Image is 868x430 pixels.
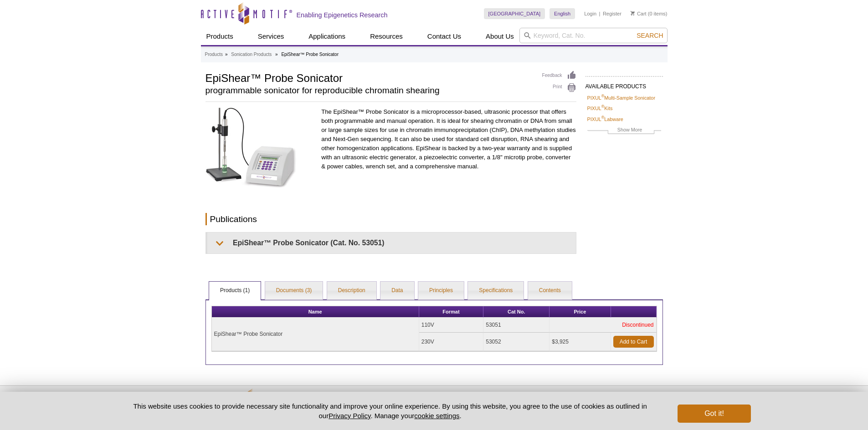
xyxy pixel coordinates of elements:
[265,282,323,300] a: Documents (3)
[275,52,278,57] li: »
[231,51,272,59] a: Sonication Products
[587,126,661,136] a: Show More
[584,10,596,17] a: Login
[205,71,533,84] h1: EpiShear™ Probe Sonicator
[418,282,464,300] a: Principles
[519,28,668,43] input: Keyword, Cat. No.
[422,28,467,45] a: Contact Us
[484,8,545,19] a: [GEOGRAPHIC_DATA]
[212,318,419,351] td: EpiShear™ Probe Sonicator
[542,71,576,81] a: Feedback
[483,318,550,333] td: 53051
[419,318,484,333] td: 110V
[603,10,621,17] a: Register
[281,52,339,57] li: EpiShear™ Probe Sonicator
[550,333,611,351] td: $3,925
[483,306,550,318] th: Cat No.
[303,28,351,45] a: Applications
[587,94,655,102] a: PIXUL®Multi-Sample Sonicator
[205,213,576,225] h2: Publications
[634,31,666,40] button: Search
[414,412,459,420] button: cookie settings
[321,107,576,171] p: The EpiShear™ Probe Sonicator is a microprocessor-based, ultrasonic processor that offers both pr...
[601,105,605,109] sup: ®
[201,386,306,423] img: Active Motif,
[419,306,484,318] th: Format
[550,8,575,19] a: English
[212,306,419,318] th: Name
[601,115,605,120] sup: ®
[613,336,654,348] a: Add to Cart
[297,11,388,19] h2: Enabling Epigenetics Research
[631,11,635,15] img: Your Cart
[419,333,484,351] td: 230V
[599,8,601,19] li: |
[205,107,297,187] img: Click on the image for more information on the EpiShear Probe Sonicator.
[637,32,663,39] span: Search
[601,94,605,98] sup: ®
[631,10,647,17] a: Cart
[483,333,550,351] td: 53052
[550,318,656,333] td: Discontinued
[201,28,239,45] a: Products
[118,401,663,420] p: This website uses cookies to provide necessary site functionality and improve your online experie...
[205,86,533,95] h2: programmable sonicator for reproducible chromatin shearing
[209,282,261,300] a: Products (1)
[225,52,228,57] li: »
[550,306,611,318] th: Price
[587,115,623,123] a: PIXUL®Labware
[586,76,663,92] h2: AVAILABLE PRODUCTS
[207,233,576,253] summary: EpiShear™ Probe Sonicator (Cat. No. 53051)
[205,51,223,59] a: Products
[631,8,668,19] li: (0 items)
[468,282,524,300] a: Specifications
[678,405,750,423] button: Got it!
[587,104,613,112] a: PIXUL®Kits
[365,28,408,45] a: Resources
[252,28,290,45] a: Services
[327,282,376,300] a: Description
[480,28,519,45] a: About Us
[542,83,576,93] a: Print
[380,282,414,300] a: Data
[329,412,370,420] a: Privacy Policy
[528,282,572,300] a: Contents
